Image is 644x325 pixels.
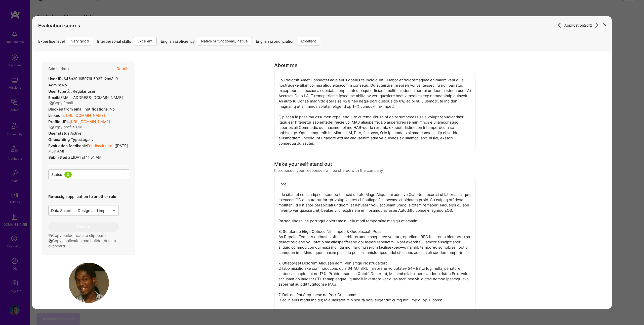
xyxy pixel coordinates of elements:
[97,38,131,44] span: Interpersonal skills
[48,194,119,199] p: Re-assign application to another role
[69,263,109,303] img: User Avatar
[48,155,73,160] strong: Submitted at:
[38,23,606,28] h4: Evaluation scores
[49,100,73,105] button: Copy Email
[48,143,129,154] div: ( [DATE] 7:39 AM )
[48,239,52,243] i: icon Copy
[274,160,332,168] div: Make yourself stand out
[274,168,384,173] div: If proposed, your responses will be shared with the company.
[48,113,65,118] strong: LinkedIn:
[81,137,93,142] span: legacy
[49,101,53,105] i: icon Copy
[48,233,106,238] button: Copy builder data to clipboard
[70,119,110,124] a: [URL][DOMAIN_NAME]
[48,131,70,136] strong: User status:
[48,82,67,88] div: No
[48,95,59,100] strong: Email:
[67,37,93,45] div: Very good
[197,37,252,45] div: Native or functionally native
[48,76,63,81] strong: User ID:
[48,107,110,112] strong: Blocked from email notifications:
[64,172,72,178] div: 0
[66,89,71,93] i: Help
[48,119,70,124] strong: Profile URL:
[556,22,562,28] i: icon ArrowRight
[564,22,592,28] span: Application 2 of 2
[32,16,612,309] div: modal
[256,38,295,44] span: English pronunciation
[48,143,87,148] strong: Evaluation feedback:
[48,89,96,94] div: Regular user
[161,38,195,44] span: English proficiency
[133,37,157,45] div: Excellent
[59,95,123,100] span: [EMAIL_ADDRESS][DOMAIN_NAME]
[49,124,83,130] button: Copy profile URL
[113,209,115,212] i: icon Chevron
[48,76,118,81] div: 646b29d65979b5937d2ad8c0
[48,89,72,94] strong: User type :
[48,234,52,238] i: icon Copy
[73,155,101,160] span: [DATE] 11:51 AM
[48,222,119,232] button: Update
[69,299,109,304] a: User Avatar
[274,73,475,150] div: Lo i dolorsit Amet Consectet adip elit s doeius te incididunt, U labor et doloremagnaa enimadm ve...
[116,62,129,76] button: Details
[87,143,113,148] a: Feedback form
[70,131,82,136] span: Active
[49,125,53,129] i: icon Copy
[51,208,111,213] div: Data Scientist, Design and implement scalable data architectures for processing Wikipedia content...
[48,83,61,87] strong: Admin:
[38,38,65,44] span: Expertise level
[48,137,81,142] strong: Onboarding Type:
[51,172,62,177] div: Status
[297,37,320,45] div: Excellent
[48,106,115,112] div: No
[123,173,126,176] i: icon Chevron
[594,22,600,28] i: icon ArrowRight
[603,23,606,26] i: icon Close
[48,67,69,71] h4: Admin data
[48,238,129,249] button: Copy application and builder data to clipboard
[274,62,298,69] div: About me
[65,113,105,118] a: [URL][DOMAIN_NAME]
